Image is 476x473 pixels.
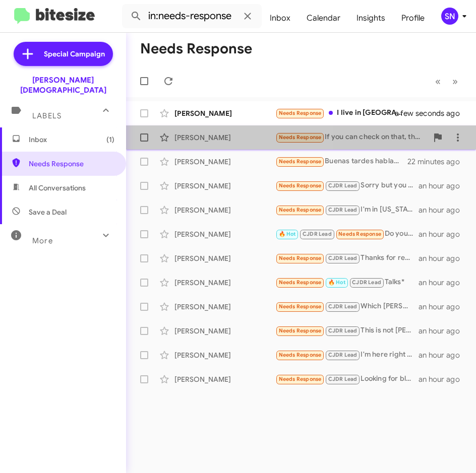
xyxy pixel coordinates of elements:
button: Next [446,71,464,92]
input: Search [122,4,262,28]
span: Labels [32,111,62,120]
div: Talks* [275,277,419,288]
span: CJDR Lead [328,303,358,310]
div: [PERSON_NAME] [174,229,275,239]
a: Inbox [262,4,299,33]
button: Previous [429,71,447,92]
span: CJDR Lead [328,376,358,382]
div: an hour ago [419,205,468,215]
span: All Conversations [29,183,86,193]
span: CJDR Lead [303,231,332,237]
div: [PERSON_NAME] [174,278,275,288]
div: [PERSON_NAME] [174,157,275,167]
div: [PERSON_NAME] [174,326,275,336]
div: [PERSON_NAME] [174,374,275,384]
span: Needs Response [29,159,114,169]
span: Needs Response [279,110,322,116]
span: CJDR Lead [352,279,381,286]
span: Needs Response [279,279,322,286]
span: 🔥 Hot [279,231,296,237]
span: CJDR Lead [328,255,358,261]
div: an hour ago [419,253,468,263]
span: Needs Response [279,376,322,382]
span: CJDR Lead [328,207,358,213]
div: Looking for black rho with red accent interior [275,373,419,385]
span: 🔥 Hot [328,279,345,286]
div: [PERSON_NAME] [174,302,275,312]
span: Needs Response [279,207,322,213]
div: 22 minutes ago [407,157,468,167]
div: an hour ago [419,229,468,239]
span: Special Campaign [44,49,105,59]
span: Needs Response [279,303,322,310]
span: CJDR Lead [328,352,358,358]
span: CJDR Lead [328,327,358,334]
div: Which [PERSON_NAME] is this one? [275,301,419,312]
span: Needs Response [279,352,322,358]
div: Do you have Verizon supplier discount? [275,228,419,240]
span: Inbox [29,134,114,145]
div: [PERSON_NAME] [174,181,275,191]
span: Save a Deal [29,207,67,217]
button: SN [433,8,465,25]
span: (1) [106,134,114,145]
h1: Needs Response [140,41,252,57]
div: an hour ago [419,326,468,336]
div: [PERSON_NAME] [174,108,275,118]
div: If you can check on that, that would be great thanks [275,131,428,143]
div: an hour ago [419,374,468,384]
div: SN [441,8,458,25]
span: Needs Response [279,182,322,189]
div: Sorry but you guys did your numbers and with $0 money down and trade low payment came out super h... [275,180,419,191]
div: This is not [PERSON_NAME] [275,325,419,336]
div: Buenas tardes hablas español [275,156,407,167]
span: « [435,75,441,88]
div: I'm here right now. [PERSON_NAME] is helping me. Thank you [275,349,419,361]
div: an hour ago [419,278,468,288]
nav: Page navigation example [430,71,464,92]
div: Thanks for reaching out to me, but I have decided that this is a bad time to enter into the purch... [275,252,419,264]
div: I'm in [US_STATE]. Where are you at ? [275,204,419,216]
div: [PERSON_NAME] [174,132,275,143]
span: Needs Response [338,231,381,237]
div: an hour ago [419,350,468,360]
div: an hour ago [419,181,468,191]
a: Calendar [299,4,348,33]
span: Needs Response [279,134,322,141]
a: Profile [393,4,433,33]
div: [PERSON_NAME] [174,205,275,215]
div: [PERSON_NAME] [174,253,275,263]
span: Needs Response [279,327,322,334]
a: Insights [348,4,393,33]
span: » [452,75,458,88]
div: an hour ago [419,302,468,312]
div: I live in [GEOGRAPHIC_DATA] [275,107,407,119]
span: Needs Response [279,158,322,165]
div: [PERSON_NAME] [174,350,275,360]
span: Needs Response [279,255,322,261]
div: a few seconds ago [407,108,468,118]
a: Special Campaign [14,42,113,66]
span: More [32,236,53,245]
span: CJDR Lead [328,182,358,189]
